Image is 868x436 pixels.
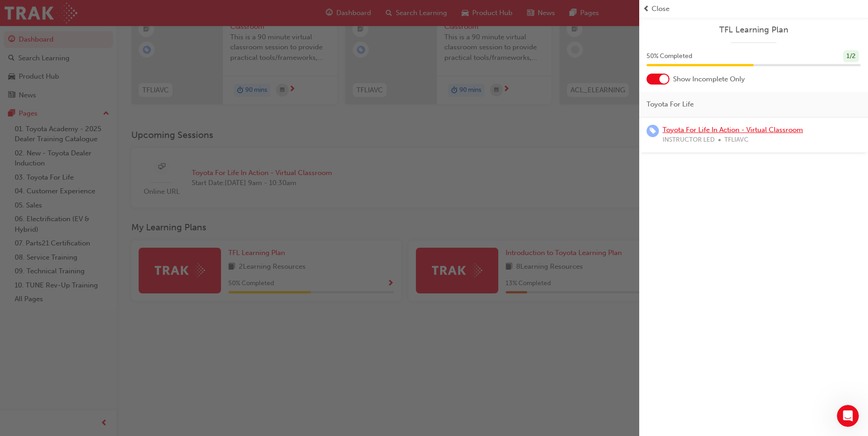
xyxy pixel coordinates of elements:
button: prev-iconClose [643,4,864,14]
a: Toyota For Life In Action - Virtual Classroom [663,126,803,134]
a: TFL Learning Plan [647,25,861,35]
span: learningRecordVerb_ENROLL-icon [647,125,659,137]
div: 1 / 2 [843,50,859,63]
span: INSTRUCTOR LED [663,135,715,145]
span: Toyota For Life [647,99,694,110]
span: prev-icon [643,4,650,14]
iframe: Intercom live chat [837,405,859,427]
span: 50 % Completed [647,51,692,62]
span: Show Incomplete Only [673,74,745,85]
span: Close [652,4,669,14]
span: TFLIAVC [724,135,749,145]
